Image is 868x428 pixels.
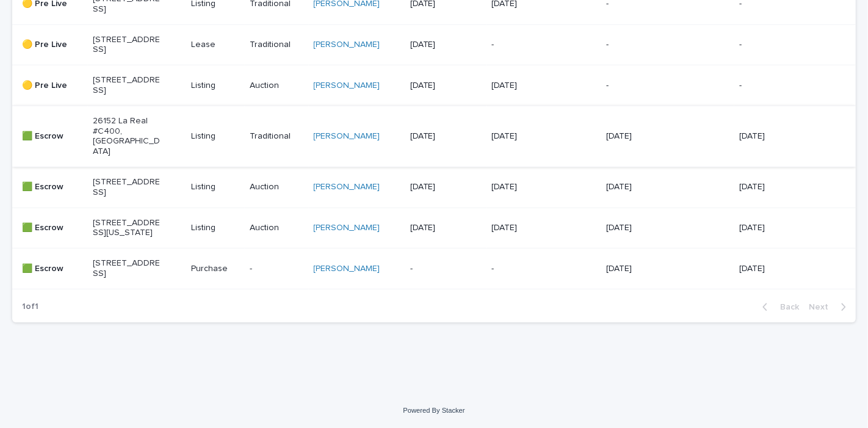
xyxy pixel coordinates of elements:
p: - [410,264,478,274]
p: [DATE] [739,223,807,233]
button: Back [753,302,804,313]
p: [DATE] [491,182,559,192]
p: - [739,40,807,50]
p: [STREET_ADDRESS] [93,177,161,198]
p: Purchase [191,264,240,274]
p: Listing [191,182,240,192]
p: - [250,264,304,274]
p: Lease [191,40,240,50]
p: - [606,81,674,91]
span: Next [809,303,836,311]
p: [DATE] [739,182,807,192]
p: [DATE] [410,131,478,142]
p: [DATE] [410,223,478,233]
a: [PERSON_NAME] [314,182,380,192]
tr: 🟡 Pre Live[STREET_ADDRESS]ListingAuction[PERSON_NAME] [DATE][DATE]-- [12,65,856,106]
p: - [491,264,559,274]
p: [DATE] [491,131,559,142]
p: 🟩 Escrow [22,264,83,274]
p: [DATE] [491,81,559,91]
p: [STREET_ADDRESS] [93,258,161,279]
p: [DATE] [606,182,674,192]
tr: 🟩 Escrow[STREET_ADDRESS][US_STATE]ListingAuction[PERSON_NAME] [DATE][DATE][DATE][DATE] [12,208,856,248]
button: Next [804,302,856,313]
p: 🟩 Escrow [22,182,83,192]
p: [DATE] [739,131,807,142]
p: 🟩 Escrow [22,131,83,142]
p: 🟡 Pre Live [22,40,83,50]
tr: 🟡 Pre Live[STREET_ADDRESS]LeaseTraditional[PERSON_NAME] [DATE]--- [12,24,856,65]
p: - [491,40,559,50]
p: Traditional [250,131,304,142]
p: 🟡 Pre Live [22,81,83,91]
p: 1 of 1 [12,292,48,322]
p: [DATE] [410,81,478,91]
tr: 🟩 Escrow26152 La Real #C400, [GEOGRAPHIC_DATA]ListingTraditional[PERSON_NAME] [DATE][DATE][DATE][... [12,106,856,167]
p: Auction [250,223,304,233]
p: [DATE] [606,264,674,274]
p: Listing [191,131,240,142]
p: Traditional [250,40,304,50]
p: 🟩 Escrow [22,223,83,233]
p: - [739,81,807,91]
p: Listing [191,223,240,233]
p: - [606,40,674,50]
p: [DATE] [410,182,478,192]
p: [STREET_ADDRESS] [93,75,161,96]
tr: 🟩 Escrow[STREET_ADDRESS]Purchase-[PERSON_NAME] --[DATE][DATE] [12,248,856,289]
a: [PERSON_NAME] [314,131,380,142]
p: Auction [250,81,304,91]
a: [PERSON_NAME] [314,223,380,233]
p: [DATE] [606,131,674,142]
p: 26152 La Real #C400, [GEOGRAPHIC_DATA] [93,116,161,157]
a: Powered By Stacker [403,407,465,414]
p: [DATE] [410,40,478,50]
p: [DATE] [739,264,807,274]
tr: 🟩 Escrow[STREET_ADDRESS]ListingAuction[PERSON_NAME] [DATE][DATE][DATE][DATE] [12,167,856,208]
p: [DATE] [491,223,559,233]
span: Back [773,303,799,311]
p: Listing [191,81,240,91]
a: [PERSON_NAME] [314,40,380,50]
a: [PERSON_NAME] [314,264,380,274]
a: [PERSON_NAME] [314,81,380,91]
p: [STREET_ADDRESS][US_STATE] [93,218,161,239]
p: Auction [250,182,304,192]
p: [DATE] [606,223,674,233]
p: [STREET_ADDRESS] [93,35,161,56]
